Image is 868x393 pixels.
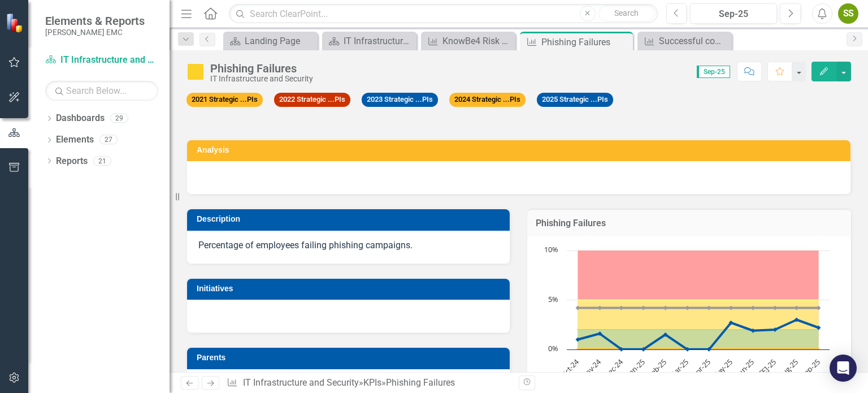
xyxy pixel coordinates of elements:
span: 2021 Strategic ...PIs [186,93,263,107]
div: IT Infrastructure and Security [210,75,313,83]
span: Elements & Reports [45,14,145,28]
path: Nov-24, 1.6. Current. [598,331,602,336]
a: KnowBe4 Risk Score [424,34,513,48]
span: 2025 Strategic ...PIs [537,93,613,107]
g: Industry Benchmark, series 6 of 6. Line with 12 data points. [576,305,821,310]
a: IT Infrastructure and Security [243,377,359,388]
a: Elements [56,133,94,146]
text: 10% [544,244,558,254]
path: Mar-25, 0.01. Current. [685,347,690,352]
button: SS [838,3,858,24]
button: Search [598,6,655,21]
text: Dec-24 [602,356,626,380]
span: 2022 Strategic ...PIs [274,93,350,107]
p: Percentage of employees failing phishing campaigns. [198,239,498,252]
text: Aug-25 [776,357,800,381]
path: Feb-25, 4.2. Industry Benchmark. [663,305,668,310]
path: Aug-25, 4.2. Industry Benchmark. [795,305,799,310]
text: [DATE]-25 [748,357,778,387]
h3: Parents [197,353,504,362]
path: Apr-25, 4.2. Industry Benchmark. [707,305,711,310]
div: 27 [99,135,118,145]
a: IT Infrastructure and Security [325,34,414,48]
text: Jun-25 [734,357,756,379]
div: Sep-25 [694,7,773,21]
path: Jul-25, 2. Current. [773,327,778,332]
text: 5% [548,294,558,304]
input: Search Below... [45,81,158,101]
g: Yellow-Green, series 3 of 6 with 12 data points. [576,327,821,332]
div: KnowBe4 Risk Score [442,34,513,48]
span: 2023 Strategic ...PIs [362,93,438,107]
path: May-25, 2.7. Current. [729,321,734,325]
span: 2024 Strategic ...PIs [449,93,526,107]
path: Oct-24, 1. Current. [576,337,580,342]
g: Red-Yellow, series 4 of 6 with 12 data points. [576,297,821,302]
img: Caution [186,63,205,81]
a: Dashboards [56,112,105,125]
path: Apr-25, 0.02. Current. [707,347,711,352]
path: Dec-24, 0.01. Current. [619,347,624,352]
text: Feb-25 [645,357,669,380]
path: Jun-25, 4.2. Industry Benchmark. [751,305,756,310]
input: Search ClearPoint... [229,4,657,24]
div: Landing Page [245,34,315,48]
a: IT Infrastructure and Security [45,54,158,67]
path: Jan-25, 0.02. Current. [641,347,646,352]
span: Search [614,8,639,18]
text: May-25 [710,357,734,381]
span: Sep-25 [697,66,730,78]
text: Apr-25 [689,357,712,379]
text: Nov-24 [579,356,603,381]
path: Aug-25, 3. Current. [795,317,799,322]
h3: Phishing Failures [536,218,843,228]
div: Successful completion of security training [659,34,729,48]
a: KPIs [363,377,381,388]
text: 0% [548,343,558,353]
div: Open Intercom Messenger [830,355,857,382]
div: Phishing Failures [541,35,630,49]
div: Phishing Failures [210,62,313,75]
button: Sep-25 [690,3,777,24]
path: Mar-25, 4.2. Industry Benchmark. [685,305,690,310]
div: Phishing Failures [386,377,455,388]
path: Feb-25, 1.5. Current. [663,332,668,337]
path: Jan-25, 4.2. Industry Benchmark. [641,305,646,310]
img: ClearPoint Strategy [6,12,25,32]
path: Sep-25, 4.2. Industry Benchmark. [817,305,821,310]
g: Target, series 2 of 6. Line with 12 data points. [576,347,821,352]
a: Landing Page [226,34,315,48]
path: Sep-25, 2.2. Current. [817,325,821,330]
path: Nov-24, 4.2. Industry Benchmark. [598,305,602,310]
small: [PERSON_NAME] EMC [45,28,145,37]
div: 21 [93,156,111,166]
path: Dec-24, 4.2. Industry Benchmark. [619,305,624,310]
h3: Analysis [197,146,845,154]
path: May-25, 4.2. Industry Benchmark. [729,305,734,310]
h3: Initiatives [197,284,504,293]
h3: Description [197,215,504,223]
path: Jul-25, 4.2. Industry Benchmark. [773,305,778,310]
text: Jan-25 [624,357,647,379]
a: Reports [56,155,88,168]
path: Oct-24, 4.2. Industry Benchmark. [576,305,580,310]
text: Oct-24 [558,356,581,379]
div: 29 [110,114,128,123]
div: » » [227,377,510,390]
text: Mar-25 [666,357,690,381]
text: Sep-25 [798,357,822,380]
path: Jun-25, 1.9. Current. [751,329,756,333]
div: IT Infrastructure and Security [344,34,414,48]
a: Successful completion of security training [640,34,729,48]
